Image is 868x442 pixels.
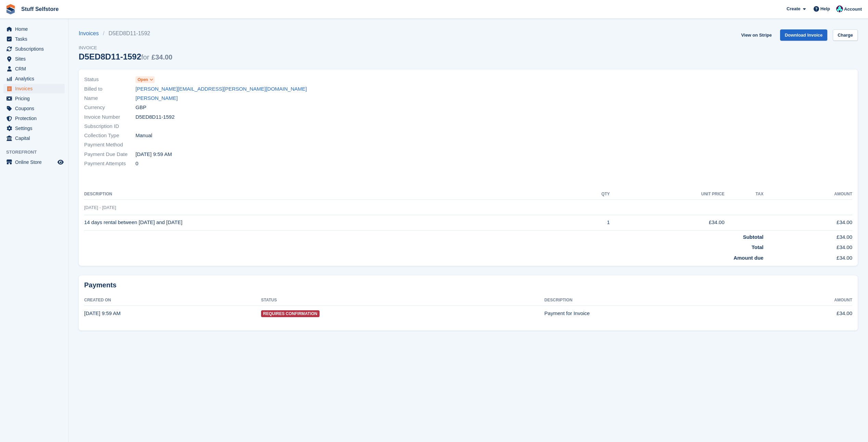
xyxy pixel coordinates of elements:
td: £34.00 [610,215,724,230]
th: Created On [84,295,261,306]
td: 14 days rental between [DATE] and [DATE] [84,215,568,230]
span: Create [787,5,800,12]
span: Sites [15,54,56,64]
span: Collection Type [84,132,135,140]
span: £34.00 [152,53,172,61]
span: Pricing [15,94,56,103]
span: 0 [135,160,138,168]
span: Settings [15,123,56,133]
th: Unit Price [610,189,724,200]
span: Open [138,77,148,83]
span: CRM [15,64,56,74]
a: Charge [833,29,858,41]
span: Billed to [84,85,135,93]
a: menu [3,64,65,74]
span: Invoices [15,84,56,93]
a: Download Invoice [780,29,828,41]
a: menu [3,94,65,103]
th: Amount [765,295,852,306]
th: QTY [568,189,610,200]
th: Description [544,295,765,306]
th: Tax [725,189,764,200]
a: menu [3,104,65,113]
span: Currency [84,104,135,112]
span: Manual [135,132,152,140]
a: Invoices [79,29,103,38]
span: Payment Due Date [84,151,135,158]
a: Open [135,76,155,83]
a: Stuff Selfstore [18,3,61,15]
a: menu [3,54,65,64]
td: £34.00 [765,306,852,321]
a: menu [3,34,65,44]
span: Invoice Number [84,113,135,121]
a: menu [3,84,65,93]
span: Analytics [15,74,56,83]
a: [PERSON_NAME] [135,94,178,102]
td: £34.00 [763,215,852,230]
span: Account [844,6,862,13]
span: Protection [15,114,56,123]
span: GBP [135,104,146,112]
span: Name [84,94,135,102]
th: Status [261,295,544,306]
a: View on Stripe [738,29,774,41]
span: Subscription ID [84,122,135,130]
th: Amount [763,189,852,200]
span: for [141,53,149,61]
td: 1 [568,215,610,230]
span: Online Store [15,157,56,167]
span: Requires Confirmation [261,310,319,317]
th: Description [84,189,568,200]
td: £34.00 [763,251,852,262]
img: stora-icon-8386f47178a22dfd0bd8f6a31ec36ba5ce8667c1dd55bd0f319d3a0aa187defe.svg [5,4,16,14]
span: Storefront [6,149,68,156]
span: Invoice [79,44,172,51]
a: menu [3,133,65,143]
span: Help [820,5,830,12]
a: Preview store [56,158,65,166]
td: £34.00 [763,241,852,251]
a: menu [3,74,65,83]
span: Coupons [15,104,56,113]
span: Payment Attempts [84,160,135,168]
span: Capital [15,133,56,143]
a: menu [3,157,65,167]
a: menu [3,123,65,133]
time: 2025-09-13 08:59:14 UTC [135,151,172,158]
span: [DATE] - [DATE] [84,205,116,210]
td: £34.00 [763,230,852,241]
h2: Payments [84,281,852,289]
span: Subscriptions [15,44,56,54]
span: D5ED8D11-1592 [135,113,174,121]
td: Payment for Invoice [544,306,765,321]
strong: Subtotal [743,234,763,240]
div: D5ED8D11-1592 [79,52,172,61]
span: Status [84,76,135,83]
time: 2025-08-14 08:59:16 UTC [84,310,120,316]
span: Payment Method [84,141,135,149]
a: menu [3,24,65,34]
a: [PERSON_NAME][EMAIL_ADDRESS][PERSON_NAME][DOMAIN_NAME] [135,85,307,93]
a: menu [3,44,65,54]
img: Simon Gardner [836,5,843,12]
span: Tasks [15,34,56,44]
strong: Total [752,244,764,250]
a: menu [3,114,65,123]
strong: Amount due [734,255,764,261]
span: Home [15,24,56,34]
nav: breadcrumbs [79,29,172,38]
